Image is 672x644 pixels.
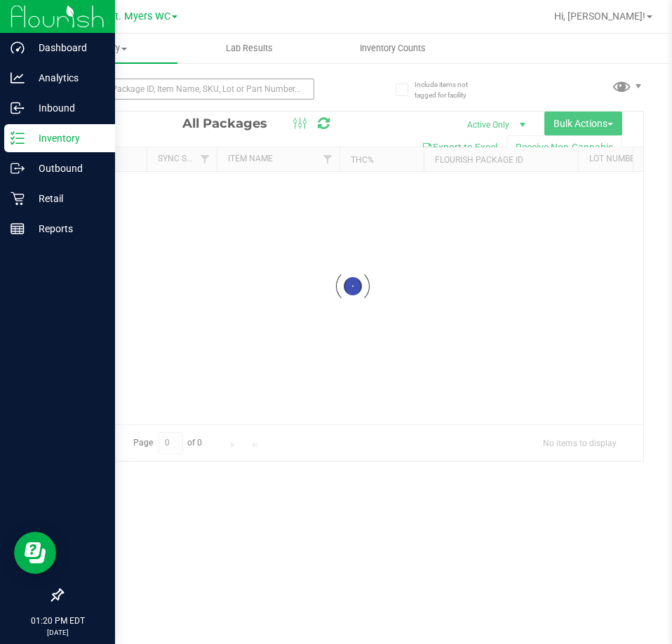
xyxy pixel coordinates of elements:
p: Dashboard [25,39,109,56]
inline-svg: Analytics [11,71,25,85]
span: Hi, [PERSON_NAME]! [554,11,645,22]
p: 01:20 PM EDT [6,615,109,627]
inline-svg: Outbound [11,161,25,175]
p: Outbound [25,160,109,177]
inline-svg: Dashboard [11,41,25,55]
p: Analytics [25,69,109,86]
span: Lab Results [207,42,292,55]
p: Reports [25,220,109,237]
inline-svg: Inventory [11,131,25,145]
inline-svg: Retail [11,192,25,206]
input: Search Package ID, Item Name, SKU, Lot or Part Number... [62,79,314,100]
a: Inventory Counts [321,34,465,63]
a: Lab Results [177,34,321,63]
p: Inbound [25,100,109,116]
p: [DATE] [6,627,109,638]
iframe: Resource center [14,532,56,574]
inline-svg: Reports [11,222,25,236]
p: Inventory [25,130,109,147]
inline-svg: Inbound [11,101,25,115]
span: Include items not tagged for facility [415,79,485,100]
p: Retail [25,190,109,207]
span: Inventory Counts [341,42,445,55]
span: Ft. Myers WC [109,11,170,22]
